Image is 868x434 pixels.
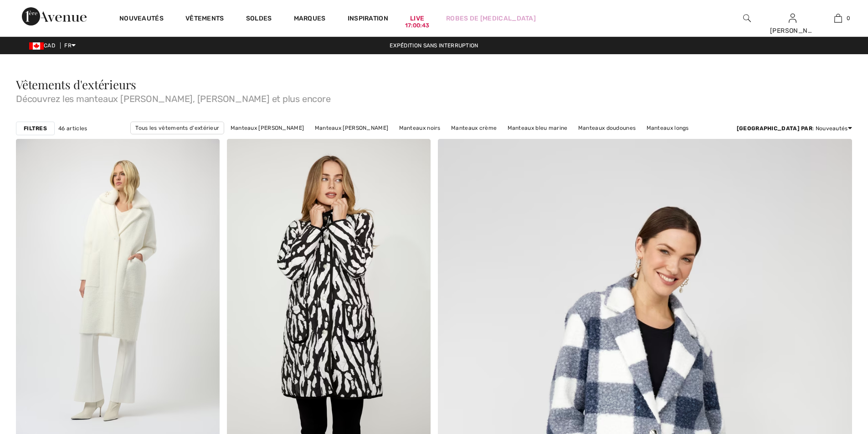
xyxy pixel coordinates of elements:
img: 1ère Avenue [22,7,87,26]
a: Manteaux doudounes [574,122,640,134]
a: Manteaux longs [642,122,693,134]
span: Vêtements d'extérieurs [16,77,136,92]
iframe: Ouvre un widget dans lequel vous pouvez trouver plus d’informations [810,366,859,388]
strong: Filtres [24,124,47,133]
a: Manteaux bleu marine [503,122,572,134]
img: Canadian Dollar [29,42,44,50]
a: Live17:00:43 [410,14,424,23]
img: Mes infos [789,13,796,24]
a: Nouveautés [119,15,164,24]
img: Mon panier [834,13,842,24]
span: CAD [29,42,59,49]
a: Manteaux [PERSON_NAME] [310,122,393,134]
a: Tous les vêtements d'extérieur [130,122,224,134]
strong: [GEOGRAPHIC_DATA] par [737,125,812,132]
a: Soldes [246,15,272,24]
div: : Nouveautés [737,124,852,133]
a: 0 [816,13,860,24]
span: FR [64,42,76,49]
a: Se connecter [789,14,796,22]
a: Manteaux [PERSON_NAME] [226,122,309,134]
img: recherche [743,13,751,24]
a: Robes de [MEDICAL_DATA] [446,14,536,23]
a: Manteaux noirs [395,122,445,134]
span: Inspiration [348,15,388,24]
a: Manteaux crème [447,122,501,134]
span: Découvrez les manteaux [PERSON_NAME], [PERSON_NAME] et plus encore [16,91,852,103]
div: [PERSON_NAME] [770,26,815,36]
a: Vêtements [185,15,224,24]
a: Marques [294,15,326,24]
span: 46 articles [58,124,87,133]
span: 0 [847,14,850,22]
div: 17:00:43 [405,21,429,30]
